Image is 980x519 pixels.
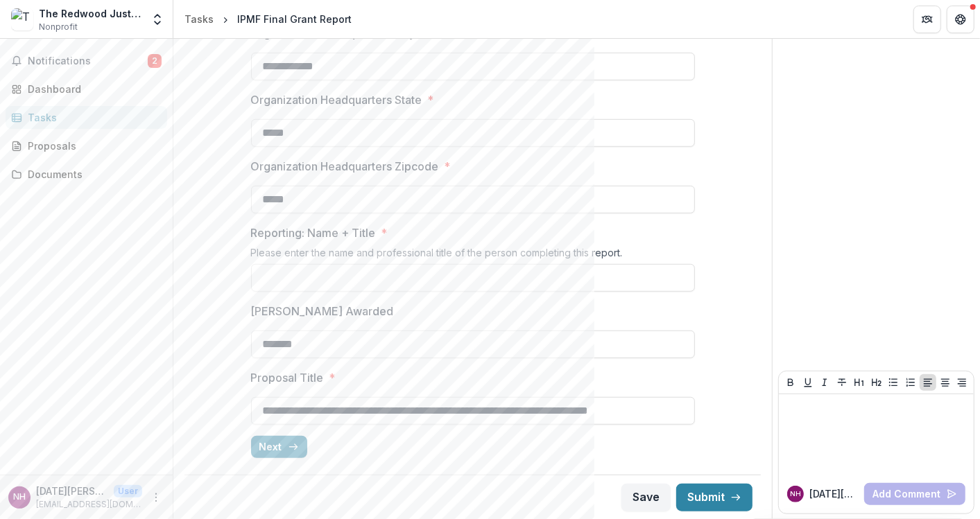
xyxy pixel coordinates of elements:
nav: breadcrumb [179,9,357,29]
p: Organization Headquarters Zipcode [251,158,439,175]
div: Noel Hanrahan [790,491,801,498]
a: Documents [6,163,167,186]
button: Heading 2 [868,374,885,391]
button: Underline [800,374,816,391]
div: Tasks [28,110,156,125]
button: Bullet List [885,374,902,391]
button: More [148,489,164,506]
button: Get Help [947,6,974,33]
a: Proposals [6,134,167,157]
div: Dashboard [28,82,156,96]
button: Next [251,436,307,458]
button: Partners [913,6,941,33]
p: User [114,485,142,498]
button: Submit [676,484,753,511]
p: Organization Headquarters State [251,91,422,108]
span: Nonprofit [39,21,78,33]
div: Please enter the name and professional title of the person completing this report. [251,247,695,264]
div: Documents [28,167,156,182]
div: Proposals [28,139,156,153]
button: Align Left [920,374,936,391]
button: Add Comment [864,483,965,505]
div: Tasks [184,12,214,26]
div: The Redwood Justice Fund [39,6,142,21]
button: Bold [782,374,799,391]
a: Tasks [6,106,167,129]
p: [DATE][PERSON_NAME] [809,486,859,501]
p: [EMAIL_ADDRESS][DOMAIN_NAME] [36,498,142,511]
div: Noel Hanrahan [13,493,26,502]
p: [DATE][PERSON_NAME] [36,484,108,498]
button: Ordered List [902,374,919,391]
p: [PERSON_NAME] Awarded [251,303,394,319]
img: The Redwood Justice Fund [11,8,33,30]
button: Notifications2 [6,50,167,72]
button: Align Center [937,374,954,391]
div: IPMF Final Grant Report [237,12,352,26]
a: Tasks [179,9,219,29]
a: Dashboard [6,78,167,100]
button: Italicize [816,374,833,391]
button: Save [621,484,671,511]
span: 2 [148,54,162,68]
p: Proposal Title [251,369,324,386]
span: Notifications [28,55,148,67]
button: Open entity switcher [148,6,167,33]
button: Strike [834,374,850,391]
button: Align Right [954,374,970,391]
button: Heading 1 [851,374,868,391]
p: Reporting: Name + Title [251,225,376,241]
